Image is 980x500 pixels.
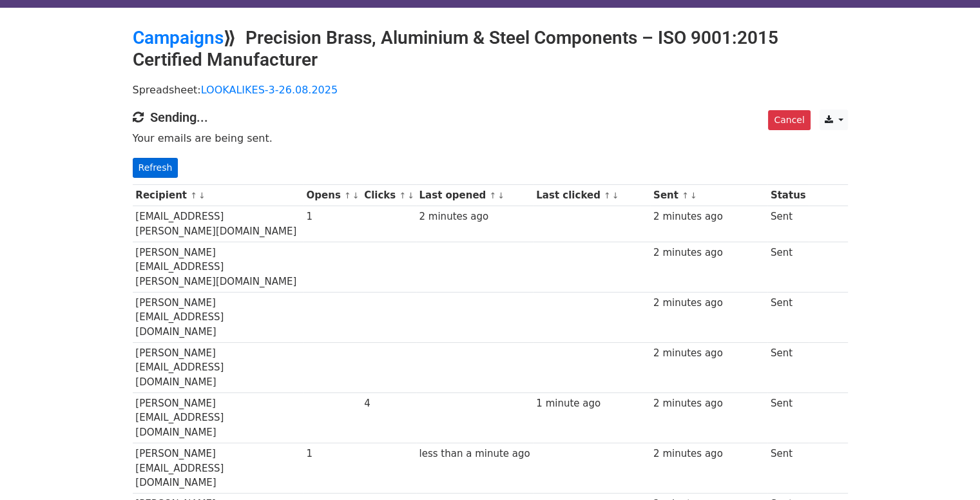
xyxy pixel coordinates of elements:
[198,191,206,200] a: ↓
[133,393,303,443] td: [PERSON_NAME][EMAIL_ADDRESS][DOMAIN_NAME]
[307,447,358,461] div: 1
[419,209,530,224] div: 2 minutes ago
[133,27,848,70] h2: ⟫ Precision Brass, Aluminium & Steel Components – ISO 9001:2015 Certified Manufacturer
[407,191,414,200] a: ↓
[533,185,650,206] th: Last clicked
[364,396,413,411] div: 4
[767,292,809,342] td: Sent
[690,191,697,200] a: ↓
[653,447,764,461] div: 2 minutes ago
[767,443,809,494] td: Sent
[767,185,809,206] th: Status
[133,83,848,97] p: Spreadsheet:
[399,191,406,200] a: ↑
[604,191,611,200] a: ↑
[133,131,848,145] p: Your emails are being sent.
[653,396,764,411] div: 2 minutes ago
[768,110,810,130] a: Cancel
[344,191,351,200] a: ↑
[352,191,360,200] a: ↓
[653,346,764,361] div: 2 minutes ago
[133,158,178,178] a: Refresh
[133,242,303,292] td: [PERSON_NAME][EMAIL_ADDRESS][PERSON_NAME][DOMAIN_NAME]
[303,185,361,206] th: Opens
[653,209,764,224] div: 2 minutes ago
[497,191,504,200] a: ↓
[767,343,809,393] td: Sent
[416,185,533,206] th: Last opened
[612,191,619,200] a: ↓
[650,185,767,206] th: Sent
[190,191,197,200] a: ↑
[133,443,303,494] td: [PERSON_NAME][EMAIL_ADDRESS][DOMAIN_NAME]
[133,206,303,242] td: [EMAIL_ADDRESS][PERSON_NAME][DOMAIN_NAME]
[653,296,764,311] div: 2 minutes ago
[767,206,809,242] td: Sent
[653,245,764,260] div: 2 minutes ago
[916,438,980,500] iframe: Chat Widget
[133,292,303,342] td: [PERSON_NAME][EMAIL_ADDRESS][DOMAIN_NAME]
[489,191,496,200] a: ↑
[767,393,809,443] td: Sent
[682,191,689,200] a: ↑
[307,209,358,224] div: 1
[201,84,338,96] a: LOOKALIKES-3-26.08.2025
[133,110,848,125] h4: Sending...
[133,27,224,48] a: Campaigns
[419,447,530,461] div: less than a minute ago
[767,242,809,292] td: Sent
[133,185,303,206] th: Recipient
[536,396,647,411] div: 1 minute ago
[361,185,416,206] th: Clicks
[133,343,303,393] td: [PERSON_NAME][EMAIL_ADDRESS][DOMAIN_NAME]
